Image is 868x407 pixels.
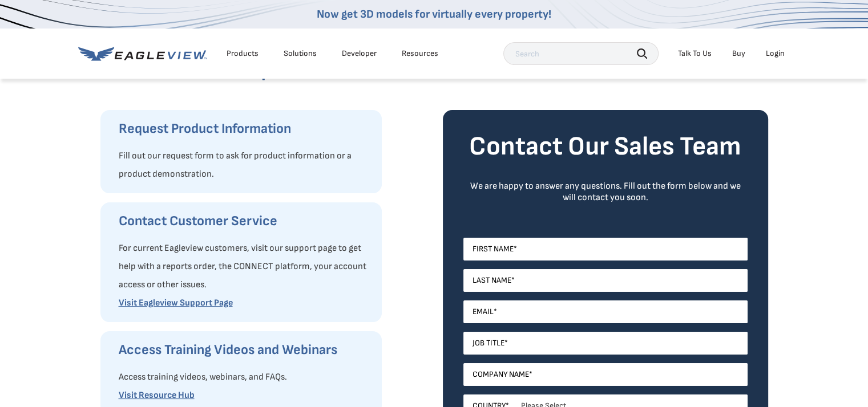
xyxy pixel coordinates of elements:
[119,147,370,184] p: Fill out our request form to ask for product information or a product demonstration.
[342,48,377,59] a: Developer
[469,131,741,162] strong: Contact Our Sales Team
[119,341,370,359] h3: Access Training Videos and Webinars
[119,239,370,294] p: For current Eagleview customers, visit our support page to get help with a reports order, the CON...
[317,7,551,21] a: Now get 3D models for virtually every property!
[678,48,712,59] div: Talk To Us
[119,390,195,401] a: Visit Resource Hub
[284,48,317,59] div: Solutions
[402,48,438,59] div: Resources
[119,298,233,308] a: Visit Eagleview Support Page
[766,48,785,59] div: Login
[732,48,745,59] a: Buy
[503,42,659,65] input: Search
[119,368,370,386] p: Access training videos, webinars, and FAQs.
[227,48,259,59] div: Products
[119,212,370,230] h3: Contact Customer Service
[463,181,748,203] div: We are happy to answer any questions. Fill out the form below and we will contact you soon.
[119,120,370,138] h3: Request Product Information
